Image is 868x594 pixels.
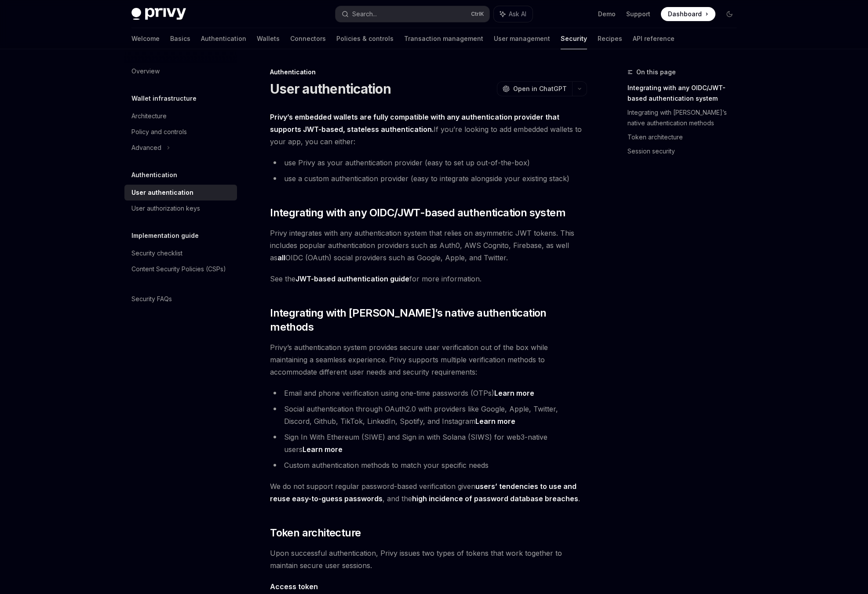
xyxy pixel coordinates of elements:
h5: Wallet infrastructure [131,93,197,104]
span: Integrating with any OIDC/JWT-based authentication system [270,206,565,220]
span: Dashboard [668,10,702,18]
div: Search... [352,9,377,19]
span: Ctrl K [471,11,484,18]
a: Integrating with [PERSON_NAME]’s native authentication methods [627,106,744,130]
a: Transaction management [404,28,483,49]
a: high incidence of password database breaches [412,494,578,503]
div: Security FAQs [131,294,172,304]
div: Policy and controls [131,127,187,137]
a: Wallets [257,28,280,49]
div: User authentication [131,187,193,198]
a: Policy and controls [124,124,237,140]
a: Recipes [598,28,622,49]
a: Token architecture [627,130,744,144]
a: Learn more [494,389,534,398]
img: dark logo [131,8,186,20]
a: Dashboard [661,7,715,21]
div: Overview [131,66,160,77]
a: JWT-based authentication guide [295,274,409,284]
li: use Privy as your authentication provider (easy to set up out-of-the-box) [270,157,587,169]
a: Authentication [201,28,246,49]
span: Ask AI [509,10,526,18]
a: Support [626,10,650,18]
a: Connectors [290,28,326,49]
a: Security [561,28,587,49]
a: User management [494,28,550,49]
span: Privy integrates with any authentication system that relies on asymmetric JWT tokens. This includ... [270,227,587,264]
a: Basics [170,28,190,49]
a: Learn more [475,417,515,426]
h5: Authentication [131,170,177,180]
a: Security FAQs [124,291,237,307]
button: Search...CtrlK [336,6,489,22]
div: Advanced [131,142,161,153]
div: Architecture [131,111,167,121]
span: Upon successful authentication, Privy issues two types of tokens that work together to maintain s... [270,547,587,572]
span: Token architecture [270,526,361,540]
li: Email and phone verification using one-time passwords (OTPs) [270,387,587,399]
span: If you’re looking to add embedded wallets to your app, you can either: [270,111,587,148]
span: See the for more information. [270,273,587,285]
strong: all [277,253,285,262]
a: Learn more [303,445,343,454]
button: Toggle dark mode [722,7,737,21]
span: On this page [636,67,676,77]
button: Open in ChatGPT [497,81,572,96]
li: use a custom authentication provider (easy to integrate alongside your existing stack) [270,172,587,185]
div: Authentication [270,68,587,77]
a: Session security [627,144,744,158]
h5: Implementation guide [131,230,199,241]
span: We do not support regular password-based verification given , and the . [270,480,587,505]
a: Policies & controls [336,28,394,49]
a: User authentication [124,185,237,200]
a: User authorization keys [124,200,237,216]
li: Custom authentication methods to match your specific needs [270,459,587,471]
a: API reference [633,28,675,49]
a: Security checklist [124,245,237,261]
h1: User authentication [270,81,391,97]
li: Sign In With Ethereum (SIWE) and Sign in with Solana (SIWS) for web3-native users [270,431,587,456]
li: Social authentication through OAuth2.0 with providers like Google, Apple, Twitter, Discord, Githu... [270,403,587,427]
a: Demo [598,10,616,18]
a: Overview [124,63,237,79]
a: Content Security Policies (CSPs) [124,261,237,277]
span: Open in ChatGPT [513,84,567,93]
div: User authorization keys [131,203,200,214]
div: Content Security Policies (CSPs) [131,264,226,274]
span: Integrating with [PERSON_NAME]’s native authentication methods [270,306,587,334]
a: Welcome [131,28,160,49]
span: Privy’s authentication system provides secure user verification out of the box while maintaining ... [270,341,587,378]
a: Architecture [124,108,237,124]
button: Ask AI [494,6,532,22]
strong: Access token [270,582,318,591]
strong: Privy’s embedded wallets are fully compatible with any authentication provider that supports JWT-... [270,113,559,134]
a: Integrating with any OIDC/JWT-based authentication system [627,81,744,106]
div: Security checklist [131,248,182,259]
